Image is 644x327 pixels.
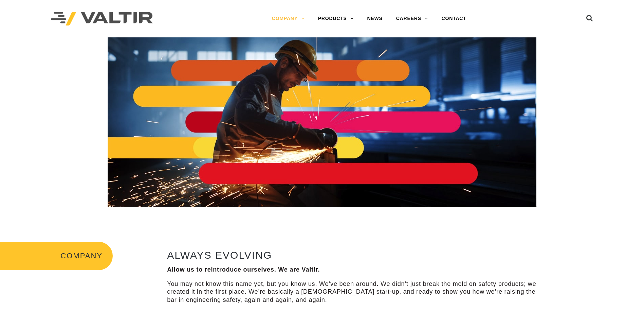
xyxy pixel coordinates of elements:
a: CAREERS [389,12,435,25]
a: COMPANY [265,12,311,25]
a: CONTACT [435,12,473,25]
h2: ALWAYS EVOLVING [167,249,541,261]
img: Valtir [51,12,153,26]
strong: Allow us to reintroduce ourselves. We are Valtir. [167,266,320,273]
a: PRODUCTS [311,12,361,25]
p: You may not know this name yet, but you know us. We’ve been around. We didn’t just break the mold... [167,280,541,304]
a: NEWS [361,12,389,25]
